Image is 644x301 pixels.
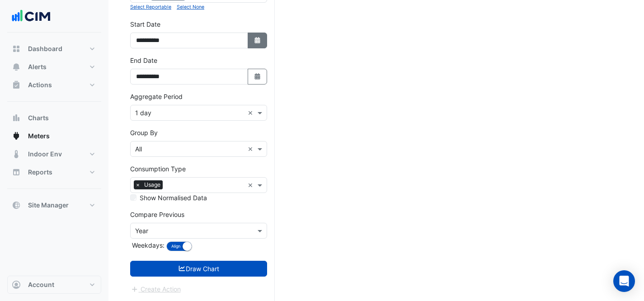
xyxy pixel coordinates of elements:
[130,56,157,65] label: End Date
[248,180,255,190] span: Clear
[28,44,62,53] span: Dashboard
[12,201,21,210] app-icon: Site Manager
[28,132,50,141] span: Meters
[130,164,186,174] label: Consumption Type
[130,261,267,277] button: Draw Chart
[28,168,52,177] span: Reports
[7,109,101,127] button: Charts
[11,7,52,25] img: Company Logo
[130,19,160,29] label: Start Date
[7,276,101,294] button: Account
[12,44,21,53] app-icon: Dashboard
[7,76,101,94] button: Actions
[12,150,21,159] app-icon: Indoor Env
[12,132,21,141] app-icon: Meters
[12,62,21,71] app-icon: Alerts
[248,144,255,154] span: Clear
[28,80,52,89] span: Actions
[130,4,171,10] small: Select Reportable
[130,3,171,11] button: Select Reportable
[7,145,101,163] button: Indoor Env
[254,37,262,44] fa-icon: Select Date
[7,127,101,145] button: Meters
[130,128,158,137] label: Group By
[28,62,47,71] span: Alerts
[248,108,255,118] span: Clear
[130,285,181,292] app-escalated-ticket-create-button: Please draw the charts first
[28,113,49,122] span: Charts
[12,168,21,177] app-icon: Reports
[177,3,204,11] button: Select None
[7,196,101,214] button: Site Manager
[7,40,101,58] button: Dashboard
[134,180,142,189] span: ×
[254,73,262,80] fa-icon: Select Date
[130,240,165,250] label: Weekdays:
[28,150,62,159] span: Indoor Env
[7,58,101,76] button: Alerts
[613,270,635,292] div: Open Intercom Messenger
[140,193,207,202] label: Show Normalised Data
[12,80,21,89] app-icon: Actions
[177,4,204,10] small: Select None
[12,113,21,122] app-icon: Charts
[142,180,163,189] span: Usage
[28,201,69,210] span: Site Manager
[130,92,183,101] label: Aggregate Period
[7,163,101,181] button: Reports
[130,210,184,219] label: Compare Previous
[28,280,54,289] span: Account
